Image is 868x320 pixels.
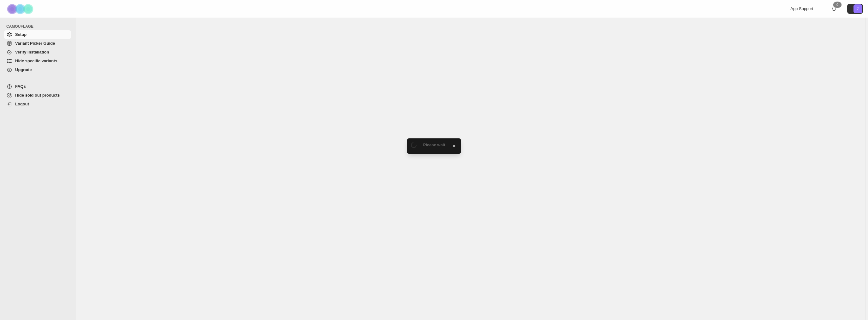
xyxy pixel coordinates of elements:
[4,82,71,91] a: FAQs
[4,30,71,39] a: Setup
[5,0,37,18] img: Camouflage
[15,50,49,54] span: Verify Installation
[833,2,842,8] div: 0
[15,41,55,46] span: Variant Picker Guide
[4,57,71,65] a: Hide specific variants
[423,143,449,147] span: Please wait...
[4,39,71,48] a: Variant Picker Guide
[15,67,32,72] span: Upgrade
[15,59,57,63] span: Hide specific variants
[831,6,837,12] a: 0
[6,24,73,29] span: CAMOUFLAGE
[15,32,26,37] span: Setup
[15,84,26,89] span: FAQs
[4,91,71,100] a: Hide sold out products
[4,100,71,109] a: Logout
[847,4,863,14] button: Avatar with initials Z
[853,4,862,13] span: Avatar with initials Z
[4,48,71,57] a: Verify Installation
[15,93,60,98] span: Hide sold out products
[790,6,813,11] span: App Support
[4,65,71,74] a: Upgrade
[857,7,859,11] text: Z
[15,102,29,106] span: Logout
